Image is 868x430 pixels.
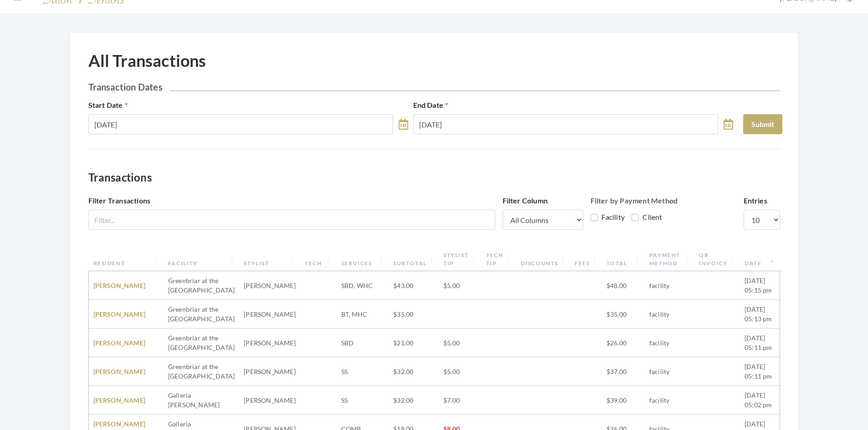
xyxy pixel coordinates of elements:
[239,357,300,386] td: [PERSON_NAME]
[740,248,780,271] th: Date: activate to sort column ascending
[389,357,439,386] td: $32.00
[337,386,389,415] td: SS
[645,329,694,357] td: facility
[300,248,337,271] th: Tech: activate to sort column ascending
[239,329,300,357] td: [PERSON_NAME]
[337,248,389,271] th: Services: activate to sort column ascending
[439,248,482,271] th: Stylist Tip: activate to sort column ascending
[88,114,394,134] input: Select Date
[164,357,239,386] td: Greenbriar at the [GEOGRAPHIC_DATA]
[389,386,439,415] td: $32.00
[164,271,239,300] td: Greenbriar at the [GEOGRAPHIC_DATA]
[602,357,645,386] td: $37.00
[743,114,782,134] button: Submit
[93,396,146,404] a: [PERSON_NAME]
[389,329,439,357] td: $21.00
[337,357,389,386] td: SS
[503,195,548,206] label: Filter Column
[88,81,780,92] h2: Transaction Dates
[740,329,780,357] td: [DATE] 05:11 pm
[439,357,482,386] td: $5.00
[164,329,239,357] td: Greenbriar at the [GEOGRAPHIC_DATA]
[602,329,645,357] td: $26.00
[744,195,767,206] label: Entries
[740,271,780,300] td: [DATE] 05:15 pm
[602,386,645,415] td: $39.00
[439,271,482,300] td: $5.00
[724,114,733,134] a: toggle
[570,248,602,271] th: Fees: activate to sort column ascending
[740,300,780,329] td: [DATE] 05:13 pm
[399,114,408,134] a: toggle
[389,300,439,329] td: $35.00
[740,357,780,386] td: [DATE] 05:11 pm
[239,248,300,271] th: Stylist: activate to sort column ascending
[164,248,239,271] th: Facility: activate to sort column ascending
[645,300,694,329] td: facility
[516,248,570,271] th: Discounts: activate to sort column ascending
[337,300,389,329] td: BT, MHC
[439,386,482,415] td: $7.00
[740,386,780,415] td: [DATE] 05:02 pm
[645,248,694,271] th: Payment Method: activate to sort column ascending
[389,271,439,300] td: $43.00
[645,386,694,415] td: facility
[89,248,164,271] th: Resident: activate to sort column ascending
[632,212,662,223] label: Client
[591,196,678,205] strong: Filter by Payment Method
[239,300,300,329] td: [PERSON_NAME]
[88,171,780,184] h3: Transactions
[93,282,146,289] a: [PERSON_NAME]
[482,248,516,271] th: Tech Tip: activate to sort column ascending
[88,100,128,111] label: Start Date
[337,271,389,300] td: SBD, WHC
[439,329,482,357] td: $5.00
[413,114,719,134] input: Select Date
[413,100,448,111] label: End Date
[88,210,495,230] input: Filter...
[645,271,694,300] td: facility
[645,357,694,386] td: facility
[93,310,146,318] a: [PERSON_NAME]
[694,248,740,271] th: QB Invoice: activate to sort column ascending
[88,195,151,206] label: Filter Transactions
[602,300,645,329] td: $35.00
[602,271,645,300] td: $48.00
[164,386,239,415] td: Galleria [PERSON_NAME]
[93,339,146,347] a: [PERSON_NAME]
[88,51,206,71] h1: All Transactions
[164,300,239,329] td: Greenbriar at the [GEOGRAPHIC_DATA]
[239,271,300,300] td: [PERSON_NAME]
[93,368,146,375] a: [PERSON_NAME]
[337,329,389,357] td: SBD
[239,386,300,415] td: [PERSON_NAME]
[591,212,625,223] label: Facility
[602,248,645,271] th: Total: activate to sort column ascending
[389,248,439,271] th: Subtotal: activate to sort column ascending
